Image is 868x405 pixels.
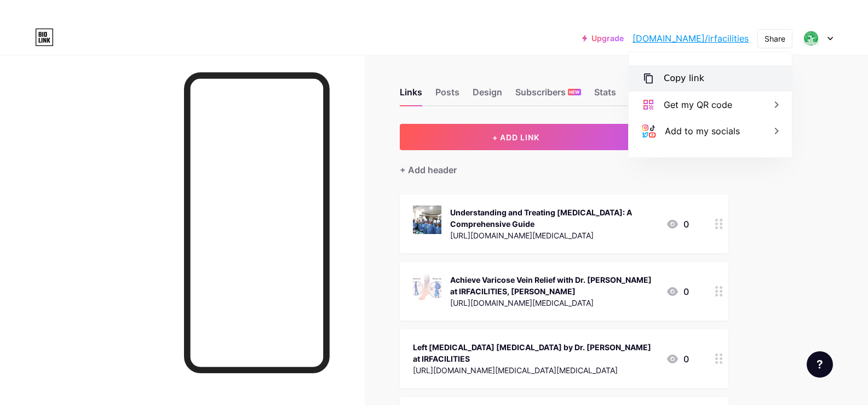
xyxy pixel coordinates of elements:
div: Links [400,85,422,105]
div: Posts [435,85,459,105]
div: Copy link [664,72,704,85]
div: [URL][DOMAIN_NAME][MEDICAL_DATA] [450,230,657,241]
div: Share [764,33,785,44]
div: [URL][DOMAIN_NAME][MEDICAL_DATA] [450,297,657,309]
img: Understanding and Treating Varicose Veins: A Comprehensive Guide [413,206,441,234]
div: + Add header [400,163,457,176]
div: Achieve Varicose Vein Relief with Dr. [PERSON_NAME] at IRFACILITIES, [PERSON_NAME] [450,274,657,297]
div: Left [MEDICAL_DATA] [MEDICAL_DATA] by Dr. [PERSON_NAME] at IRFACILITIES [413,341,657,364]
div: Understanding and Treating [MEDICAL_DATA]: A Comprehensive Guide [450,207,657,230]
img: irfacilities x [801,28,821,49]
div: 0 [666,352,689,366]
span: NEW [569,89,579,95]
a: Upgrade [582,34,624,43]
div: Subscribers [515,85,581,105]
div: Stats [594,85,616,105]
img: Achieve Varicose Vein Relief with Dr. Sandeep Sharma at IRFACILITIES, Mohali [413,273,441,301]
div: 0 [666,218,689,231]
button: + ADD LINK [400,124,633,150]
div: 0 [666,285,689,298]
div: Get my QR code [664,98,732,111]
div: [URL][DOMAIN_NAME][MEDICAL_DATA][MEDICAL_DATA] [413,364,657,376]
a: [DOMAIN_NAME]/irfacilities [633,32,749,45]
div: Add to my socials [665,124,740,138]
div: Design [473,85,502,105]
span: + ADD LINK [492,133,539,142]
